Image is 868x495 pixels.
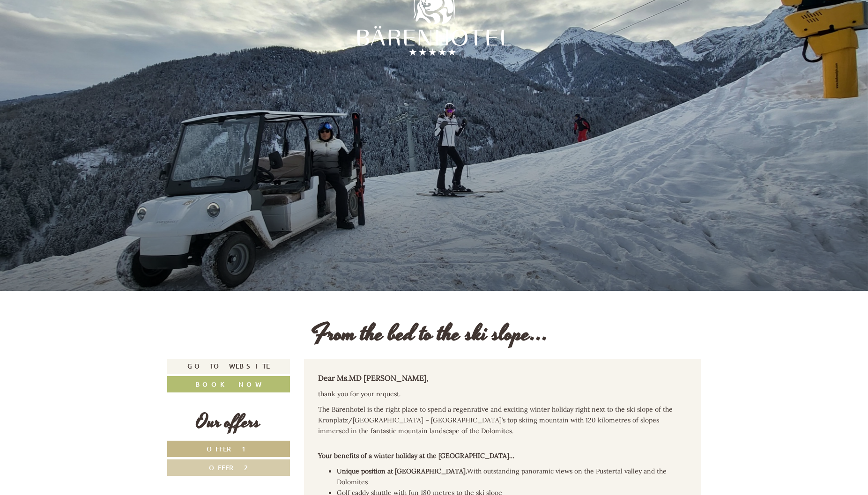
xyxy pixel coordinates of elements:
[311,321,549,347] h1: From the bed to the ski slope...
[167,359,290,374] a: Go to website
[167,409,290,436] div: Our offers
[167,376,290,392] a: Book now
[337,467,467,475] span: Unique position at [GEOGRAPHIC_DATA].
[318,373,428,383] strong: Dear Ms.MD [PERSON_NAME]
[337,467,667,486] span: With outstanding panoramic views on the Pustertal valley and the Dolomites
[427,374,428,383] em: ,
[318,451,514,460] strong: Your benefits of a winter holiday at the [GEOGRAPHIC_DATA]…
[207,444,250,453] span: Offer 1
[318,390,401,398] span: thank you for your request.
[318,405,673,435] span: The Bärenhotel is the right place to spend a regenrative and exciting winter holiday right next t...
[209,463,248,472] span: Offer 2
